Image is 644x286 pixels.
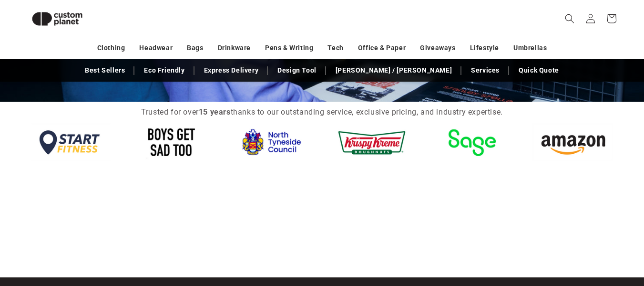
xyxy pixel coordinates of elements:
a: Best Sellers [80,62,130,79]
a: Bags [187,40,203,56]
a: Eco Friendly [139,62,189,79]
a: Drinkware [218,40,251,56]
a: Lifestyle [470,40,499,56]
summary: Search [559,8,580,29]
a: Quick Quote [514,62,564,79]
a: Clothing [97,40,125,56]
strong: 15 years [199,107,231,117]
a: Giveaways [420,40,455,56]
a: Express Delivery [199,62,264,79]
a: Design Tool [273,62,321,79]
a: Office & Paper [358,40,406,56]
img: Custom Planet [24,4,91,34]
a: Services [466,62,504,79]
a: Tech [327,40,343,56]
p: Trusted for over thanks to our outstanding service, exclusive pricing, and industry expertise. [136,106,508,119]
a: Pens & Writing [265,40,313,56]
a: Headwear [139,40,173,56]
a: [PERSON_NAME] / [PERSON_NAME] [331,62,457,79]
a: Umbrellas [513,40,547,56]
iframe: Chat Widget [485,183,644,286]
